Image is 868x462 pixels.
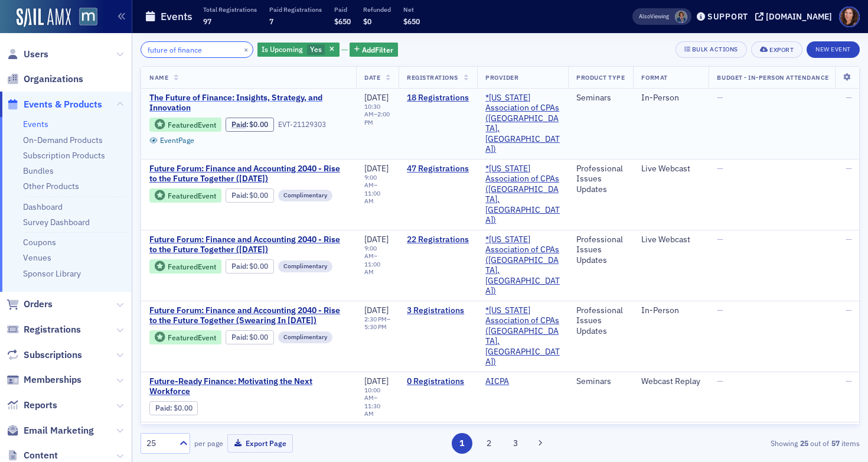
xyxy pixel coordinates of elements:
[362,44,393,55] span: Add Filter
[755,12,836,21] button: [DOMAIN_NAME]
[227,434,293,453] button: Export Page
[269,17,273,26] span: 7
[485,235,560,297] span: *Maryland Association of CPAs (Timonium, MD)
[6,98,102,111] a: Events & Products
[23,181,79,191] a: Other Products
[149,376,348,397] span: Future-Ready Finance: Motivating the Next Workforce
[798,438,810,448] strong: 25
[6,449,58,462] a: Content
[364,103,390,126] div: –
[807,43,860,54] a: New Event
[226,188,274,203] div: Paid: 48 - $0
[23,119,48,129] a: Events
[149,164,348,184] a: Future Forum: Finance and Accounting 2040 - Rise to the Future Together ([DATE])
[363,5,391,14] p: Refunded
[146,437,172,450] div: 25
[168,334,216,341] div: Featured Event
[231,120,246,129] a: Paid
[24,298,53,311] span: Orders
[364,110,390,126] time: 2:00 PM
[485,376,560,387] span: AICPA
[231,191,250,200] span: :
[364,189,380,205] time: 11:00 AM
[839,6,860,27] span: Profile
[24,373,81,386] span: Memberships
[149,401,198,415] div: Paid: 0 - $0
[24,349,82,362] span: Subscriptions
[846,163,852,174] span: —
[241,44,252,54] button: ×
[231,120,250,129] span: :
[23,150,105,161] a: Subscription Products
[194,438,223,448] label: per page
[24,48,48,61] span: Users
[231,191,246,200] a: Paid
[364,102,380,118] time: 10:30 AM
[717,305,723,315] span: —
[226,330,274,344] div: Paid: 3 - $0
[766,11,832,22] div: [DOMAIN_NAME]
[17,8,71,27] img: SailAMX
[717,234,723,245] span: —
[23,135,103,145] a: On-Demand Products
[769,47,794,53] div: Export
[641,235,700,245] div: Live Webcast
[717,376,723,386] span: —
[24,98,102,111] span: Events & Products
[364,245,390,276] div: –
[231,333,250,341] span: :
[23,165,54,176] a: Bundles
[203,17,211,26] span: 97
[403,5,420,14] p: Net
[751,41,802,58] button: Export
[231,333,246,341] a: Paid
[231,262,250,271] span: :
[452,433,472,454] button: 1
[334,17,351,26] span: $650
[149,93,348,113] a: The Future of Finance: Insights, Strategy, and Innovation
[149,164,348,184] span: Future Forum: Finance and Accounting 2040 - Rise to the Future Together (October 2025)
[485,235,560,297] a: *[US_STATE] Association of CPAs ([GEOGRAPHIC_DATA], [GEOGRAPHIC_DATA])
[23,252,51,263] a: Venues
[364,234,389,245] span: [DATE]
[407,305,469,316] a: 3 Registrations
[79,8,97,26] img: SailAMX
[364,260,380,276] time: 11:00 AM
[364,73,380,82] span: Date
[155,404,170,412] a: Paid
[174,404,192,412] span: $0.00
[364,386,380,402] time: 10:00 AM
[364,315,387,323] time: 2:30 PM
[846,305,852,315] span: —
[168,263,216,270] div: Featured Event
[707,11,748,22] div: Support
[364,173,377,189] time: 9:00 AM
[278,331,332,343] div: Complimentary
[249,191,268,200] span: $0.00
[155,404,174,412] span: :
[249,120,268,129] span: $0.00
[350,43,398,57] button: AddFilter
[846,376,852,386] span: —
[24,73,83,86] span: Organizations
[485,164,560,226] a: *[US_STATE] Association of CPAs ([GEOGRAPHIC_DATA], [GEOGRAPHIC_DATA])
[505,433,526,454] button: 3
[149,235,348,255] span: Future Forum: Finance and Accounting 2040 - Rise to the Future Together (November 2025)
[485,73,518,82] span: Provider
[676,41,747,58] button: Bulk Actions
[363,17,371,26] span: $0
[24,424,94,437] span: Email Marketing
[6,399,57,412] a: Reports
[364,163,389,174] span: [DATE]
[24,399,57,412] span: Reports
[257,43,340,57] div: Yes
[485,376,509,387] a: AICPA
[576,164,625,195] div: Professional Issues Updates
[262,44,303,54] span: Is Upcoming
[23,201,63,212] a: Dashboard
[23,268,81,279] a: Sponsor Library
[829,438,841,448] strong: 57
[692,46,738,53] div: Bulk Actions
